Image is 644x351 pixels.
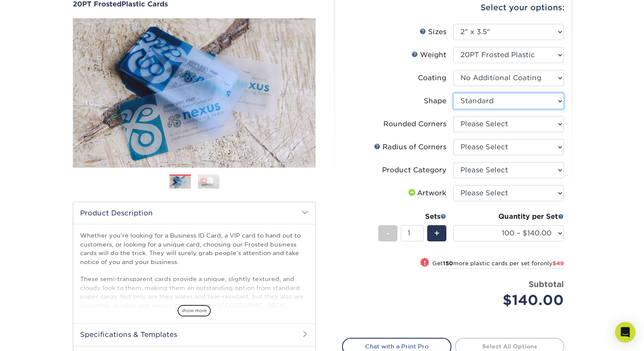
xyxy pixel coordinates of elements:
[424,258,426,267] span: !
[615,322,635,342] div: Open Intercom Messenger
[460,290,564,310] div: $140.00
[382,165,446,175] div: Product Category
[424,96,446,106] div: Shape
[73,9,316,177] img: 20PT Frosted 01
[73,323,315,345] h2: Specifications & Templates
[540,260,564,267] span: only
[453,212,564,222] div: Quantity per Set
[378,212,446,222] div: Sets
[170,175,191,190] img: Plastic Cards 01
[374,142,446,152] div: Radius of Corners
[443,260,453,267] strong: 150
[198,174,219,189] img: Plastic Cards 02
[178,305,211,316] span: show more
[411,50,446,60] div: Weight
[432,260,564,269] small: Get more plastic cards per set for
[418,73,446,83] div: Coating
[434,227,440,240] span: +
[386,227,390,240] span: -
[407,188,446,198] div: Artwork
[383,119,446,129] div: Rounded Corners
[73,202,315,224] h2: Product Description
[552,260,564,267] span: $49
[529,279,564,289] strong: Subtotal
[420,27,446,37] div: Sizes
